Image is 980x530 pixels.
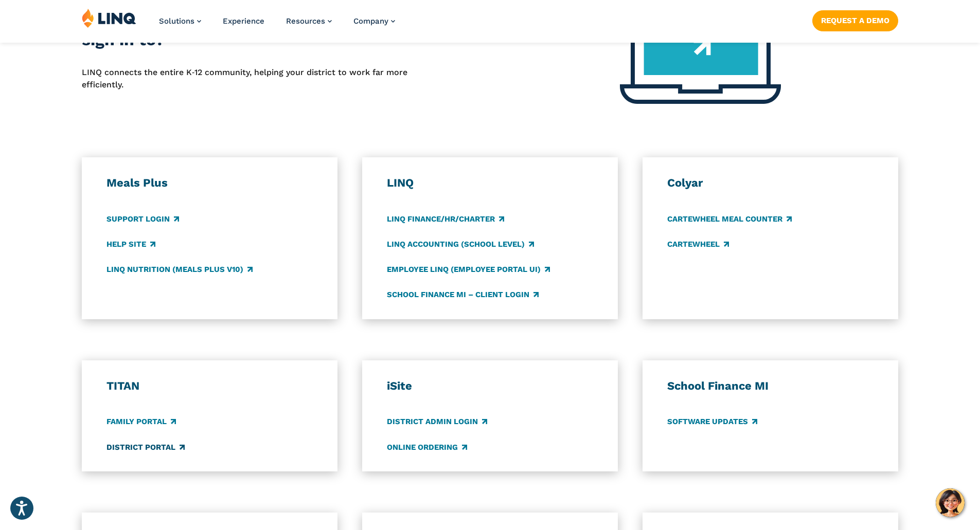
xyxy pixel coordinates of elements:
[387,416,487,428] a: District Admin Login
[667,213,792,225] a: CARTEWHEEL Meal Counter
[106,176,313,190] h3: Meals Plus
[667,416,757,428] a: Software Updates
[82,8,136,28] img: LINQ | K‑12 Software
[223,16,264,26] a: Experience
[106,239,155,250] a: Help Site
[667,379,874,393] h3: School Finance MI
[106,379,313,393] h3: TITAN
[936,488,965,517] button: Hello, have a question? Let’s chat.
[387,379,594,393] h3: iSite
[353,16,395,26] a: Company
[159,8,395,42] nav: Primary Navigation
[387,176,594,190] h3: LINQ
[106,416,176,428] a: Family Portal
[159,16,201,26] a: Solutions
[387,442,467,453] a: Online Ordering
[82,66,408,92] p: LINQ connects the entire K‑12 community, helping your district to work far more efficiently.
[387,289,539,300] a: School Finance MI – Client Login
[159,16,194,26] span: Solutions
[387,213,504,225] a: LINQ Finance/HR/Charter
[106,442,185,453] a: District Portal
[387,264,550,275] a: Employee LINQ (Employee Portal UI)
[667,239,729,250] a: CARTEWHEEL
[812,8,898,31] nav: Button Navigation
[286,16,332,26] a: Resources
[106,264,253,275] a: LINQ Nutrition (Meals Plus v10)
[667,176,874,190] h3: Colyar
[106,213,179,225] a: Support Login
[286,16,325,26] span: Resources
[387,239,534,250] a: LINQ Accounting (school level)
[812,10,898,31] a: Request a Demo
[353,16,388,26] span: Company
